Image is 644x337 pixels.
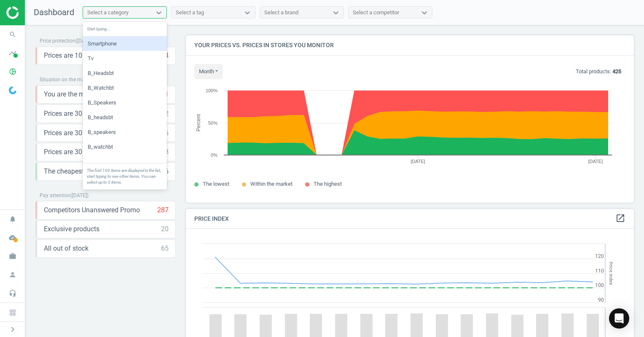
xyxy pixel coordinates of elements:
div: grid [83,37,167,163]
div: The first 100 items are displayed in the list, start typing to see other items. You can select up... [83,163,167,189]
i: pie_chart_outlined [5,64,21,80]
div: Select a tag [176,9,204,16]
span: Prices are 30% below the minimum [44,109,148,118]
i: timeline [5,45,21,61]
div: B_speakers [83,125,167,139]
div: 20 [161,225,169,234]
i: open_in_new [615,213,625,223]
i: chevron_right [8,324,18,334]
i: headset_mic [5,285,21,301]
button: chevron_right [2,324,23,335]
span: Situation on the market before repricing [40,77,130,83]
span: Prices are 100% below min competitor [44,51,157,60]
text: 110 [595,268,604,274]
div: B_watchbt [83,140,167,154]
span: You are the most expensive [44,90,125,99]
button: month [194,64,223,79]
text: 120 [595,253,604,259]
div: Smartphone [83,37,167,51]
div: B_Headsbt [83,66,167,80]
i: cloud_done [5,230,21,246]
i: person [5,267,21,283]
div: 287 [157,206,169,215]
tspan: Percent [196,114,201,131]
tspan: [DATE] [411,159,425,164]
i: notifications [5,211,21,227]
span: All out of stock [44,244,89,253]
text: 50% [208,120,217,126]
div: 65 [161,244,169,253]
span: The lowest [203,181,229,187]
img: ajHJNr6hYgQAAAAASUVORK5CYII= [6,6,66,19]
div: Open Intercom Messenger [609,308,629,329]
h4: Your prices vs. prices in stores you monitor [186,35,634,55]
span: Pay attention [40,193,70,198]
text: 90 [598,297,604,303]
b: 425 [612,68,621,75]
div: B_Speakers [83,96,167,110]
i: search [5,27,21,43]
text: 100 [595,282,604,288]
div: Select a category [87,9,129,16]
span: Competitors Unanswered Promo [44,206,140,215]
tspan: Price Index [608,262,614,285]
span: Within the market [250,181,292,187]
i: work [5,248,21,264]
span: ( [DATE] ) [75,38,94,44]
text: 100% [206,88,217,93]
span: ( [DATE] ) [70,193,89,198]
div: Select a competitor [353,9,399,16]
span: The highest [314,181,342,187]
div: Tv [83,51,167,66]
span: Prices are 30% higher than the minimum [44,128,161,138]
text: 0% [211,152,217,158]
p: Total products: [576,68,621,75]
div: Select a brand [264,9,298,16]
h4: Price Index [186,209,634,229]
a: open_in_new [615,213,625,224]
span: Prices are 30% higher than the maximal [44,147,161,157]
div: B_headsbt [83,110,167,125]
span: Exclusive products [44,225,99,234]
tspan: [DATE] [588,159,603,164]
div: B_Watchbt [83,81,167,95]
div: Start typing... [83,22,167,37]
span: The cheapest price [44,167,100,176]
span: Dashboard [34,7,74,17]
img: wGWNvw8QSZomAAAAABJRU5ErkJggg== [9,86,16,94]
span: Price protection [40,38,75,44]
